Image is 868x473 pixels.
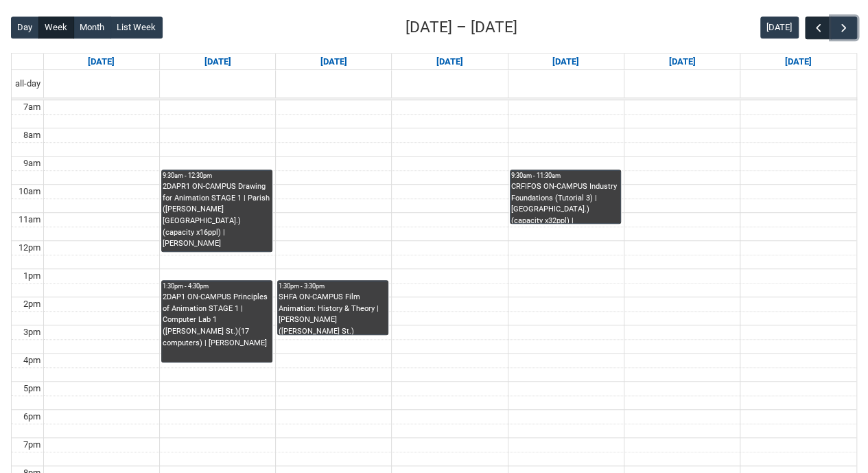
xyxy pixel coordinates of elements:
div: 2pm [21,297,43,311]
div: 10am [16,185,43,198]
button: [DATE] [760,16,799,38]
div: 2DAP1 ON-CAMPUS Principles of Animation STAGE 1 | Computer Lab 1 ([PERSON_NAME] St.)(17 computers... [163,292,271,349]
div: 12pm [16,241,43,255]
button: Month [73,16,111,38]
div: 4pm [21,354,43,367]
div: 1pm [21,269,43,283]
div: SHFA ON-CAMPUS Film Animation: History & Theory | [PERSON_NAME] ([PERSON_NAME] St.) (capacity x16... [279,292,387,334]
div: 1:30pm - 3:30pm [279,281,387,291]
a: Go to September 15, 2025 [201,54,233,70]
button: Previous Week [805,16,831,39]
a: Go to September 20, 2025 [782,54,814,70]
a: Go to September 19, 2025 [666,54,699,70]
div: 9:30am - 11:30am [511,171,620,181]
h2: [DATE] – [DATE] [406,16,517,39]
div: 9am [21,157,43,170]
div: 6pm [21,410,43,424]
a: Go to September 14, 2025 [85,54,117,70]
div: 7pm [21,438,43,452]
div: 7am [21,100,43,114]
div: CRFIFOS ON-CAMPUS Industry Foundations (Tutorial 3) | [GEOGRAPHIC_DATA].) (capacity x32ppl) | [PE... [511,181,620,223]
div: 11am [16,213,43,227]
div: 1:30pm - 4:30pm [163,281,271,291]
a: Go to September 18, 2025 [550,54,582,70]
div: 2DAPR1 ON-CAMPUS Drawing for Animation STAGE 1 | Parish ([PERSON_NAME][GEOGRAPHIC_DATA].) (capaci... [163,181,271,249]
button: Day [11,16,39,38]
button: Next Week [831,16,857,39]
div: 9:30am - 12:30pm [163,171,271,181]
a: Go to September 17, 2025 [434,54,466,70]
button: Week [38,16,74,38]
div: 5pm [21,382,43,395]
span: all-day [12,77,43,91]
button: List Week [110,16,163,38]
div: 8am [21,128,43,142]
a: Go to September 16, 2025 [318,54,350,70]
div: 3pm [21,325,43,339]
